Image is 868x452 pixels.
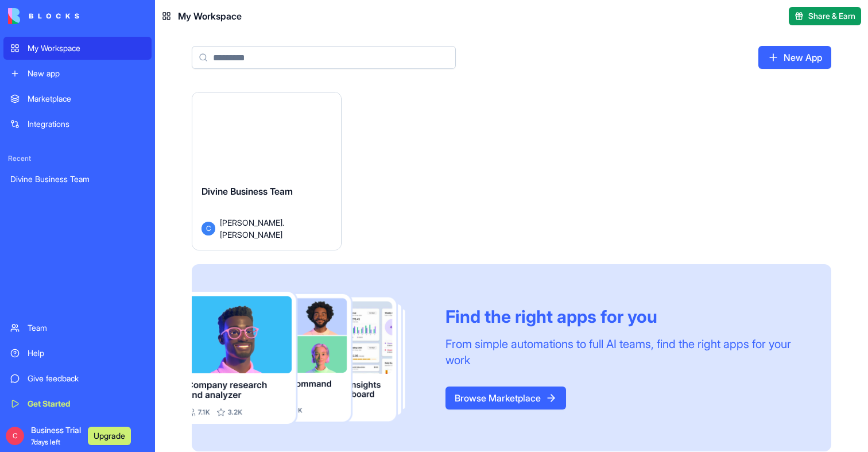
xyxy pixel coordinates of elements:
span: Business Trial [31,424,81,447]
div: Marketplace [28,93,145,105]
a: Browse Marketplace [445,387,566,409]
a: My Workspace [3,37,152,60]
a: Marketplace [3,87,152,110]
div: Find the right apps for you [445,306,804,327]
span: C [201,222,215,235]
a: New app [3,62,152,85]
div: Give feedback [28,373,145,384]
a: Divine Business Team [3,168,152,191]
a: Get Started [3,392,152,415]
div: From simple automations to full AI teams, find the right apps for your work [445,336,804,368]
div: Team [28,322,145,334]
button: Share & Earn [789,7,861,25]
img: logo [8,8,79,24]
a: Team [3,316,152,339]
a: Divine Business TeamC[PERSON_NAME].[PERSON_NAME] [192,92,342,250]
span: Divine Business Team [201,186,293,197]
span: C [6,427,24,445]
span: 7 days left [31,438,60,446]
a: Give feedback [3,367,152,390]
a: New App [758,46,831,69]
div: Integrations [28,118,145,130]
button: Upgrade [88,427,131,445]
span: Share & Earn [808,10,855,22]
span: [PERSON_NAME].[PERSON_NAME] [220,217,323,241]
div: Get Started [28,398,145,409]
a: Help [3,342,152,365]
a: Integrations [3,113,152,136]
div: My Workspace [28,43,145,54]
span: Recent [3,154,152,163]
div: Help [28,347,145,359]
span: My Workspace [178,9,242,23]
img: Frame_181_egmpey.png [192,292,427,424]
div: Divine Business Team [10,173,145,185]
div: New app [28,68,145,79]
